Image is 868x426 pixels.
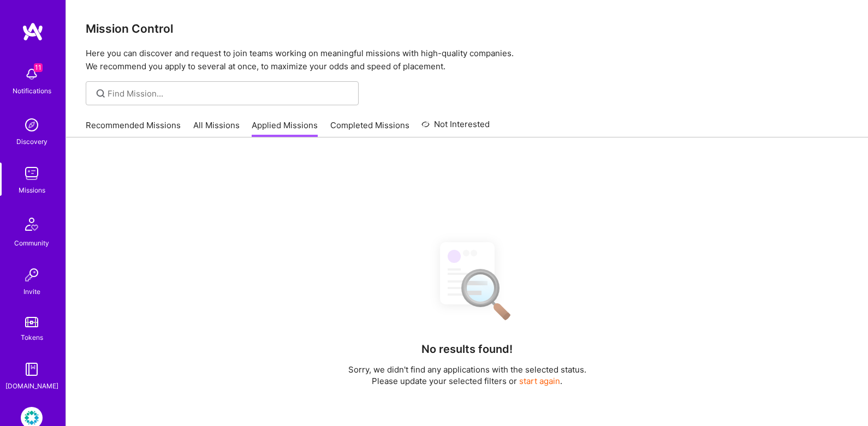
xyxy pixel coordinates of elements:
[21,63,43,85] img: bell
[14,237,49,249] div: Community
[94,87,107,100] i: icon SearchGrey
[13,85,51,97] div: Notifications
[19,184,45,196] div: Missions
[5,380,58,392] div: [DOMAIN_NAME]
[34,63,43,72] span: 11
[21,114,43,136] img: discovery
[86,22,848,35] h3: Mission Control
[348,364,586,375] p: Sorry, we didn't find any applications with the selected status.
[421,232,514,328] img: No Results
[193,119,240,137] a: All Missions
[21,264,43,286] img: Invite
[252,119,318,137] a: Applied Missions
[25,317,38,327] img: tokens
[421,118,490,137] a: Not Interested
[330,119,409,137] a: Completed Missions
[421,343,513,356] h4: No results found!
[21,332,43,343] div: Tokens
[23,286,40,297] div: Invite
[86,119,181,137] a: Recommended Missions
[16,136,47,147] div: Discovery
[519,375,560,387] button: start again
[21,358,43,380] img: guide book
[86,47,848,73] p: Here you can discover and request to join teams working on meaningful missions with high-quality ...
[22,22,44,41] img: logo
[348,375,586,387] p: Please update your selected filters or .
[108,88,350,99] input: Find Mission...
[19,211,45,237] img: Community
[21,163,43,184] img: teamwork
